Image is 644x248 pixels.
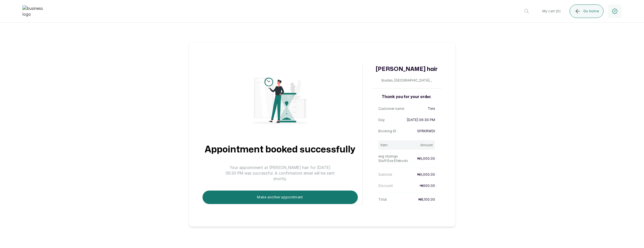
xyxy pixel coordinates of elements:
[378,118,385,122] p: Day
[420,143,433,147] p: Amount
[419,184,435,188] p: - ₦900.00
[378,197,387,202] p: Total
[376,65,438,74] h1: [PERSON_NAME] hair
[538,4,565,18] button: My cart (0)
[381,78,432,83] p: Ibadan, [GEOGRAPHIC_DATA], ,
[22,5,45,17] img: business logo
[428,106,435,111] p: Timi
[417,129,435,133] p: SPRKRWDI
[202,191,358,204] button: Make another appointment
[378,106,404,111] p: Customer name
[417,156,435,161] p: ₦9,000.00
[417,172,435,177] p: ₦9,000.00
[378,184,393,188] p: Discount
[583,9,599,13] span: Go home
[382,94,431,100] h2: Thank you for your order.
[381,143,388,147] p: Item
[378,129,396,133] p: Booking ID
[224,165,336,182] p: Your appointment at [PERSON_NAME] hair for [DATE] 06:30 PM was successful. A confirmation email w...
[418,197,435,202] p: ₦8,100.00
[378,154,408,159] p: wig styling x
[378,172,392,177] p: Subtotal
[407,118,435,122] p: [DATE] 06:30 PM
[378,159,408,163] p: Staff: Ese Efekodo
[570,4,604,18] button: Go home
[205,143,355,156] h1: Appointment booked successfully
